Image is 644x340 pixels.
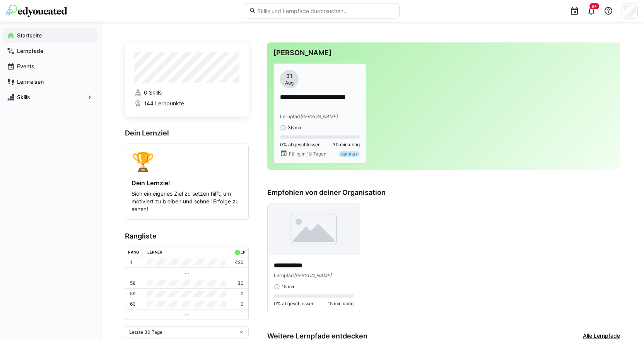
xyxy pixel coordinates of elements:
[288,125,302,131] span: 36 min
[130,280,135,286] p: 58
[339,151,360,157] div: Auf Kurs
[144,89,162,96] span: 0 Skills
[273,49,614,57] h3: [PERSON_NAME]
[132,190,242,213] p: Sich ein eigenes Ziel zu setzen hilft, um motiviert zu bleiben und schnell Erfolge zu sehen!
[280,113,300,119] span: Lernpfad
[592,4,597,8] span: 9+
[147,250,162,254] div: Lerner
[285,80,294,86] span: Aug
[128,250,139,254] div: Rang
[241,291,244,297] p: 0
[130,259,132,266] p: 1
[132,179,242,187] h4: Dein Lernziel
[125,232,249,240] h3: Rangliste
[130,301,136,307] p: 60
[286,72,292,80] span: 31
[300,113,338,119] span: [PERSON_NAME]
[294,272,331,278] span: [PERSON_NAME]
[282,284,296,290] span: 15 min
[274,301,314,307] span: 0% abgeschlossen
[268,203,360,255] img: image
[256,7,395,14] input: Skills und Lernpfade durchsuchen…
[130,291,135,297] p: 59
[129,329,162,335] span: Letzte 30 Tage
[132,150,242,173] div: 🏆
[280,142,321,148] span: 0% abgeschlossen
[241,250,245,254] div: LP
[241,301,244,307] p: 0
[235,259,244,266] p: 420
[328,301,354,307] span: 15 min übrig
[125,129,249,137] h3: Dein Lernziel
[144,100,184,107] span: 144 Lernpunkte
[237,280,244,286] p: 30
[267,188,620,197] h3: Empfohlen von deiner Organisation
[274,272,294,278] span: Lernpfad
[333,142,360,148] span: 30 min übrig
[289,151,326,157] span: Fällig in 18 Tagen
[134,89,239,96] a: 0 Skills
